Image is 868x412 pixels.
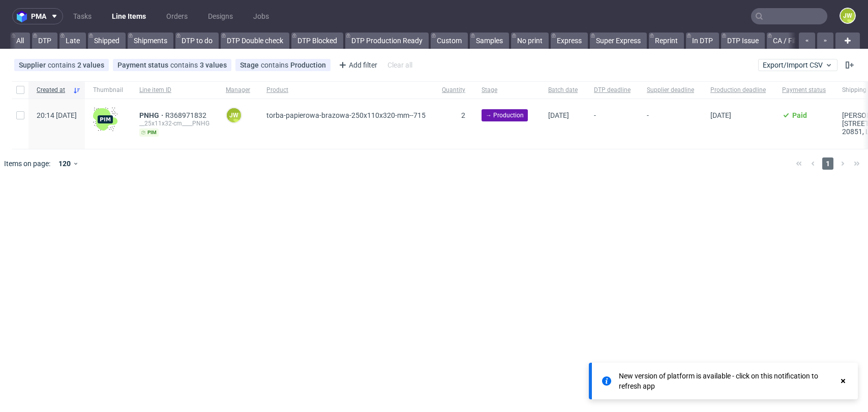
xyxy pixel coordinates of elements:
span: → Production [486,111,524,120]
a: Express [551,33,588,49]
a: DTP Blocked [291,33,343,49]
a: Designs [202,8,239,24]
span: Supplier deadline [647,86,694,94]
div: 120 [54,156,73,171]
button: pma [12,8,63,24]
span: Items on page: [4,159,50,169]
span: Supplier [19,61,48,69]
span: 1 [822,157,833,170]
span: - [647,111,694,137]
span: Export/Import CSV [763,61,833,69]
span: Quantity [442,86,465,94]
span: Payment status [782,86,826,94]
span: Manager [226,86,250,94]
figcaption: JW [841,9,855,23]
span: 2 [461,111,465,119]
a: All [10,33,30,49]
a: DTP to do [175,33,219,49]
span: [DATE] [548,111,569,119]
div: Production [290,61,326,69]
span: Production deadline [710,86,766,94]
span: contains [170,61,200,69]
span: [DATE] [710,111,731,119]
a: Tasks [67,8,98,24]
span: Stage [482,86,532,94]
figcaption: JW [227,108,241,122]
div: 2 values [77,61,104,69]
a: CA / Files needed [767,33,833,49]
a: In DTP [686,33,719,49]
img: logo [17,11,31,22]
a: Reprint [649,33,684,49]
span: pim [139,129,159,137]
span: contains [261,61,290,69]
a: Jobs [247,8,275,24]
span: contains [48,61,77,69]
div: Clear all [385,58,414,72]
a: Custom [431,33,468,49]
span: 20:14 [DATE] [37,111,77,119]
div: __25x11x32-cm____PNHG [139,119,209,128]
span: torba-papierowa-brazowa-250x110x320-mm--715 [266,111,426,119]
span: - [594,111,631,137]
span: Stage [240,61,261,69]
a: DTP Issue [721,33,765,49]
a: R368971832 [165,111,208,119]
a: Samples [470,33,509,49]
a: DTP [32,33,57,49]
div: New version of platform is available - click on this notification to refresh app [619,371,839,391]
a: Shipments [128,33,173,49]
span: DTP deadline [594,86,631,94]
a: DTP Double check [221,33,289,49]
a: DTP Production Ready [345,33,429,49]
span: Line item ID [139,86,209,94]
a: No print [511,33,549,49]
a: Line Items [106,8,152,24]
span: Product [266,86,426,94]
img: wHgJFi1I6lmhQAAAABJRU5ErkJggg== [93,107,117,132]
div: Add filter [335,57,379,73]
a: Orders [160,8,194,24]
span: pma [31,13,46,20]
a: Shipped [88,33,126,49]
a: Late [59,33,86,49]
a: Super Express [590,33,647,49]
span: Created at [37,86,69,94]
span: Thumbnail [93,86,123,94]
span: Paid [792,111,807,119]
div: 3 values [200,61,227,69]
a: PNHG [139,111,165,119]
span: Batch date [548,86,578,94]
span: Payment status [117,61,170,69]
button: Export/Import CSV [758,59,837,71]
